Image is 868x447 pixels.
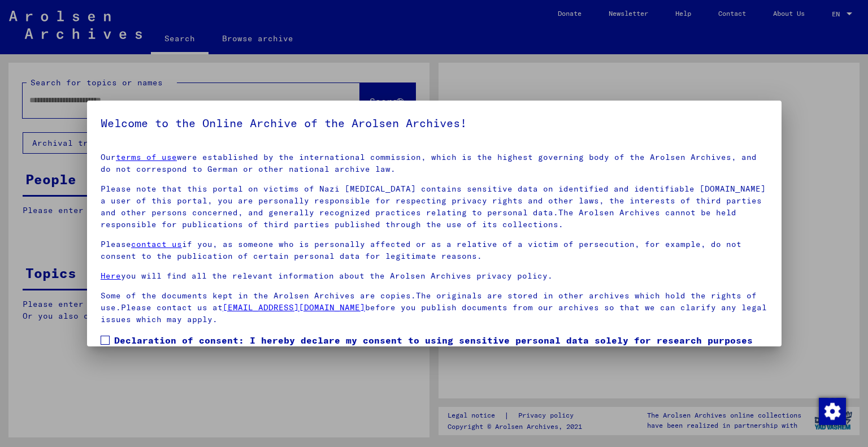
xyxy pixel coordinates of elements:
[101,271,121,281] a: Here
[223,302,365,313] a: [EMAIL_ADDRESS][DOMAIN_NAME]
[101,270,768,282] p: you will find all the relevant information about the Arolsen Archives privacy policy.
[131,239,182,249] a: contact us
[101,290,768,326] p: Some of the documents kept in the Arolsen Archives are copies.The originals are stored in other a...
[101,183,768,231] p: Please note that this portal on victims of Nazi [MEDICAL_DATA] contains sensitive data on identif...
[101,238,768,262] p: Please if you, as someone who is personally affected or as a relative of a victim of persecution,...
[819,398,846,425] img: Change consent
[101,114,768,132] h5: Welcome to the Online Archive of the Arolsen Archives!
[101,151,768,175] p: Our were established by the international commission, which is the highest governing body of the ...
[114,333,768,374] span: Declaration of consent: I hereby declare my consent to using sensitive personal data solely for r...
[116,152,177,162] a: terms of use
